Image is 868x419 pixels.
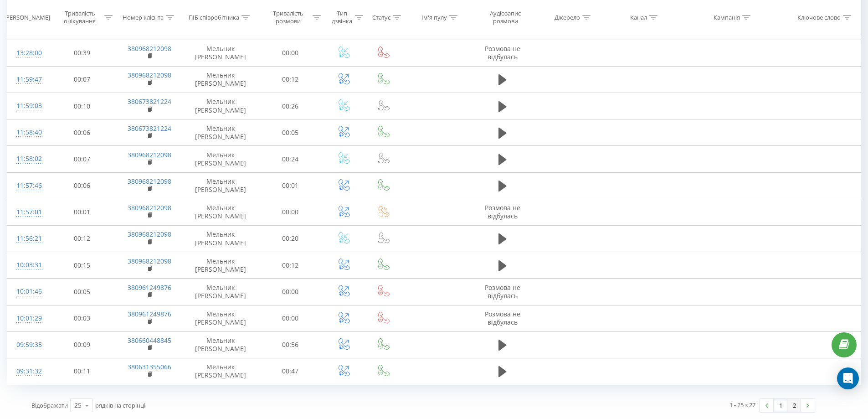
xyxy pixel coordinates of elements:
span: Розмова не відбулась [485,310,520,326]
div: Статус [372,13,390,21]
td: 00:11 [49,358,115,384]
div: Open Intercom Messenger [837,367,859,389]
a: 380961249876 [128,283,171,292]
td: 00:20 [257,225,324,252]
td: Мельник [PERSON_NAME] [184,252,257,279]
td: Мельник [PERSON_NAME] [184,40,257,66]
a: 380968212098 [128,44,171,53]
td: 00:05 [257,119,324,146]
td: 00:06 [49,172,115,199]
div: Тип дзвінка [331,10,353,25]
a: 380968212098 [128,257,171,265]
div: 09:31:32 [16,362,40,380]
td: 00:03 [49,305,115,331]
td: Мельник [PERSON_NAME] [184,358,257,384]
a: 380660448845 [128,336,171,345]
a: 380673821224 [128,124,171,133]
a: 380968212098 [128,177,171,186]
td: Мельник [PERSON_NAME] [184,331,257,358]
td: Мельник [PERSON_NAME] [184,66,257,93]
a: 380968212098 [128,71,171,79]
div: Канал [630,13,647,21]
td: 00:01 [257,172,324,199]
td: 00:47 [257,358,324,384]
td: 00:00 [257,279,324,305]
div: 11:58:40 [16,124,40,141]
span: Відображати [31,401,68,409]
td: Мельник [PERSON_NAME] [184,199,257,225]
td: 00:56 [257,331,324,358]
a: 380968212098 [128,203,171,212]
div: Ключове слово [797,13,841,21]
span: рядків на сторінці [95,401,145,409]
div: Номер клієнта [123,13,164,21]
span: Розмова не відбулась [485,44,520,61]
div: 10:03:31 [16,256,40,274]
div: Кампанія [714,13,740,21]
div: Тривалість розмови [266,10,311,25]
div: 11:56:21 [16,230,40,248]
div: ПІБ співробітника [189,13,239,21]
td: 00:00 [257,40,324,66]
td: 00:26 [257,93,324,119]
div: Ім'я пулу [421,13,447,21]
div: 11:57:46 [16,177,40,195]
td: Мельник [PERSON_NAME] [184,172,257,199]
div: 09:59:35 [16,336,40,354]
td: 00:00 [257,305,324,331]
td: 00:10 [49,93,115,119]
a: 380961249876 [128,310,171,318]
td: 00:39 [49,40,115,66]
td: 00:15 [49,252,115,279]
td: 00:12 [257,252,324,279]
div: 10:01:46 [16,283,40,300]
td: 00:01 [49,199,115,225]
div: 25 [74,401,82,410]
div: 11:59:47 [16,71,40,88]
div: [PERSON_NAME] [4,13,50,21]
a: 380968212098 [128,230,171,238]
a: 1 [774,399,787,412]
td: 00:06 [49,119,115,146]
td: 00:07 [49,66,115,93]
a: 380631355066 [128,362,171,371]
div: 11:58:02 [16,150,40,168]
div: Джерело [555,13,580,21]
td: 00:09 [49,331,115,358]
td: 00:12 [257,66,324,93]
td: Мельник [PERSON_NAME] [184,93,257,119]
div: 10:01:29 [16,310,40,327]
a: 380968212098 [128,150,171,159]
td: Мельник [PERSON_NAME] [184,119,257,146]
span: Розмова не відбулась [485,283,520,300]
td: 00:05 [49,279,115,305]
td: 00:24 [257,146,324,172]
td: Мельник [PERSON_NAME] [184,225,257,252]
td: 00:12 [49,225,115,252]
td: 00:00 [257,199,324,225]
div: 11:57:01 [16,203,40,221]
span: Розмова не відбулась [485,203,520,220]
a: 380673821224 [128,97,171,106]
div: Аудіозапис розмови [479,10,532,25]
a: 2 [787,399,801,412]
div: 11:59:03 [16,97,40,115]
td: 00:07 [49,146,115,172]
td: Мельник [PERSON_NAME] [184,146,257,172]
div: Тривалість очікування [57,10,103,25]
td: Мельник [PERSON_NAME] [184,279,257,305]
div: 13:28:00 [16,44,40,62]
div: 1 - 25 з 27 [729,400,755,409]
td: Мельник [PERSON_NAME] [184,305,257,331]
